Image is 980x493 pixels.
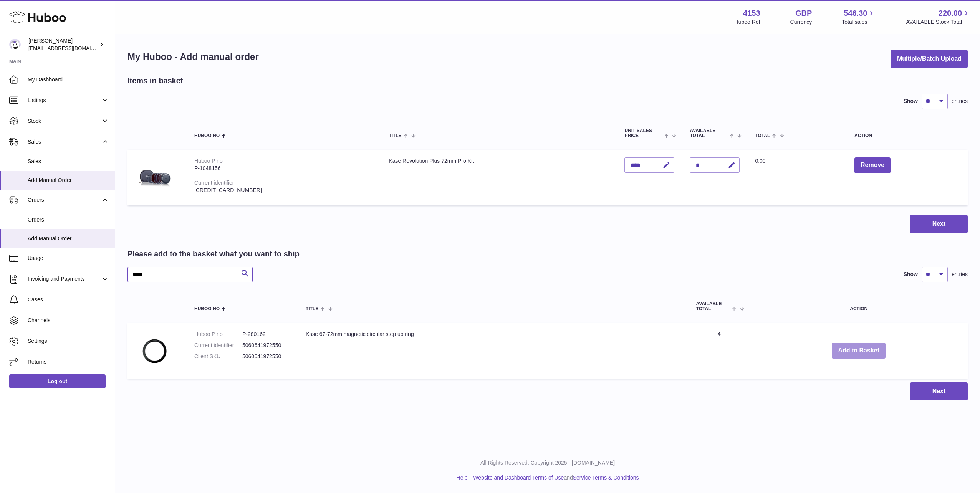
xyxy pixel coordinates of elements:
[298,323,689,379] td: Kase 67-72mm magnetic circular step up ring
[28,76,109,83] span: My Dashboard
[121,459,974,467] p: All Rights Reserved. Copyright 2025 - [DOMAIN_NAME]
[28,196,101,203] span: Orders
[755,133,770,138] span: Total
[28,97,101,104] span: Listings
[194,353,242,360] dt: Client SKU
[381,150,617,205] td: Kase Revolution Plus 72mm Pro Kit
[735,18,760,26] div: Huboo Ref
[832,343,886,359] button: Add to Basket
[28,216,109,223] span: Orders
[28,45,113,51] span: [EMAIL_ADDRESS][DOMAIN_NAME]
[854,133,960,138] div: Action
[194,180,234,186] div: Current identifier
[891,50,968,68] button: Multiple/Batch Upload
[906,18,971,26] span: AVAILABLE Stock Total
[242,342,290,349] dd: 5060641972550
[9,39,21,50] img: sales@kasefilters.com
[842,18,876,26] span: Total sales
[795,8,812,18] strong: GBP
[939,8,962,18] span: 220.00
[28,275,101,283] span: Invoicing and Payments
[910,382,968,400] button: Next
[470,474,639,481] li: and
[135,157,174,196] img: Kase Revolution Plus 72mm Pro Kit
[573,475,639,481] a: Service Terms & Conditions
[743,8,760,18] strong: 4153
[194,133,220,138] span: Huboo no
[28,177,109,184] span: Add Manual Order
[952,271,968,278] span: entries
[910,215,968,233] button: Next
[127,249,300,259] h2: Please add to the basket what you want to ship
[457,475,468,481] a: Help
[750,294,968,319] th: Action
[28,358,109,366] span: Returns
[242,331,290,338] dd: P-280162
[904,98,918,105] label: Show
[127,76,183,86] h2: Items in basket
[194,158,223,164] div: Huboo P no
[790,18,812,26] div: Currency
[306,306,318,311] span: Title
[28,296,109,303] span: Cases
[28,337,109,345] span: Settings
[844,8,867,18] span: 546.30
[28,235,109,242] span: Add Manual Order
[696,301,730,311] span: AVAILABLE Total
[389,133,401,138] span: Title
[127,51,259,63] h1: My Huboo - Add manual order
[28,117,101,125] span: Stock
[9,374,106,388] a: Log out
[906,8,971,26] a: 220.00 AVAILABLE Stock Total
[28,317,109,324] span: Channels
[194,165,373,172] div: P-1048156
[28,138,101,146] span: Sales
[242,353,290,360] dd: 5060641972550
[194,306,220,311] span: Huboo no
[194,342,242,349] dt: Current identifier
[473,475,564,481] a: Website and Dashboard Terms of Use
[854,157,891,173] button: Remove
[194,187,373,194] div: [CREDIT_CARD_NUMBER]
[28,158,109,165] span: Sales
[952,98,968,105] span: entries
[28,255,109,262] span: Usage
[624,128,662,138] span: Unit Sales Price
[28,37,98,52] div: [PERSON_NAME]
[755,158,765,164] span: 0.00
[135,331,174,369] img: Kase 67-72mm magnetic circular step up ring
[689,323,750,379] td: 4
[842,8,876,26] a: 546.30 Total sales
[904,271,918,278] label: Show
[194,331,242,338] dt: Huboo P no
[690,128,728,138] span: AVAILABLE Total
